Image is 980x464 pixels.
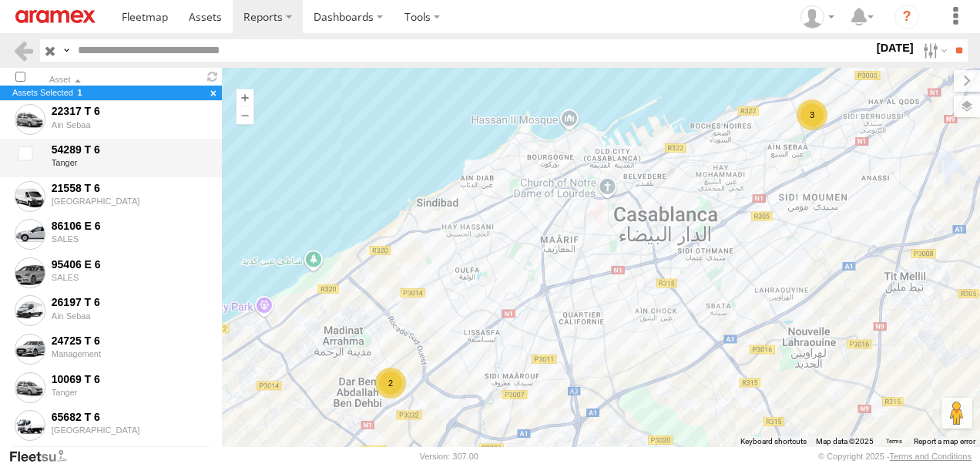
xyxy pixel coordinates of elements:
[60,39,72,62] label: Search Query
[52,181,207,195] div: 21558 T 6 -
[52,425,207,435] div: [GEOGRAPHIC_DATA]
[237,107,254,125] button: Zoom out
[8,449,79,464] a: Visit our Website
[917,39,950,62] label: Search Filter Options
[816,437,874,446] span: Map data ©2025
[740,436,807,447] button: Keyboard shortcuts
[52,410,207,424] div: 65682 T 6 -
[52,120,207,129] div: Ain Sebaa
[15,10,96,23] img: aramex-logo.svg
[914,437,975,446] a: Report a map error
[52,349,207,358] div: Management
[52,143,207,156] div: 54289 T 6 -
[52,372,207,386] div: 10069 T 6 -
[52,295,207,309] div: 26197 T 6 -
[12,39,35,62] a: Back to Assets
[874,39,917,56] label: [DATE]
[890,452,972,461] a: Terms and Conditions
[52,388,207,397] div: Tanger
[941,398,972,429] button: Drag Pegman onto the map to open Street View
[894,5,919,29] i: ?
[420,452,478,461] div: Version: 307.00
[52,234,207,244] div: SALES
[49,76,197,84] div: Click to Sort
[52,197,207,206] div: [GEOGRAPHIC_DATA]
[52,219,207,233] div: 86106 E 6 -
[818,452,972,461] div: © Copyright 2025 -
[52,158,207,167] div: Tanger
[52,257,207,271] div: 95406 E 6 -
[52,311,207,321] div: Ain Sebaa
[795,5,840,29] div: Hicham Abourifa
[52,273,207,282] div: SALES
[886,439,902,445] a: Terms (opens in new tab)
[237,89,254,107] button: Zoom in
[203,69,222,84] span: Refresh
[375,368,406,398] div: 2
[210,88,216,99] label: Clear selected
[52,334,207,348] div: 24725 T 6 -
[797,99,827,130] div: 3
[52,104,207,118] div: 22317 T 6 -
